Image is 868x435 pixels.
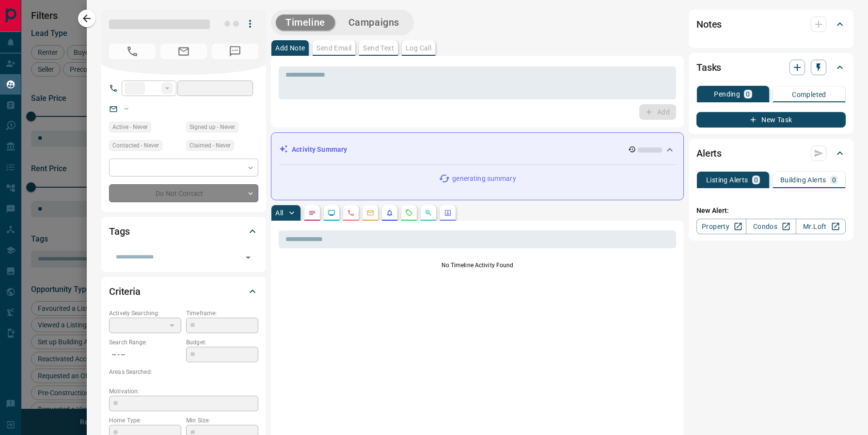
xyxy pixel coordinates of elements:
[189,122,235,132] span: Signed up - Never
[754,177,758,183] p: 0
[276,15,335,31] button: Timeline
[212,44,258,59] span: No Number
[186,309,258,318] p: Timeframe:
[696,16,722,32] h2: Notes
[792,91,826,98] p: Completed
[714,91,740,97] p: Pending
[696,219,746,234] a: Property
[112,141,159,150] span: Contacted - Never
[425,209,432,217] svg: Opportunities
[109,387,258,396] p: Motivation:
[109,347,181,363] p: -- - --
[347,209,355,217] svg: Calls
[696,56,846,79] div: Tasks
[109,280,258,303] div: Criteria
[160,44,207,59] span: No Email
[109,309,181,318] p: Actively Searching:
[706,177,748,183] p: Listing Alerts
[696,13,846,36] div: Notes
[746,219,796,234] a: Condos
[189,141,231,150] span: Claimed - Never
[275,209,283,216] p: All
[109,368,258,376] p: Areas Searched:
[696,112,846,128] button: New Task
[109,284,141,299] h2: Criteria
[308,209,316,217] svg: Notes
[292,145,347,155] p: Activity Summary
[339,15,409,31] button: Campaigns
[109,416,181,425] p: Home Type:
[452,174,516,184] p: generating summary
[780,177,826,183] p: Building Alerts
[832,177,836,183] p: 0
[746,91,750,97] p: 0
[405,209,413,217] svg: Requests
[109,184,258,202] div: Do Not Contact
[279,141,676,159] div: Activity Summary
[109,220,258,243] div: Tags
[796,219,846,234] a: Mr.Loft
[696,145,722,161] h2: Alerts
[366,209,374,217] svg: Emails
[186,338,258,347] p: Budget:
[696,206,846,216] p: New Alert:
[109,44,156,59] span: No Number
[275,45,305,51] p: Add Note
[696,142,846,165] div: Alerts
[109,224,129,239] h2: Tags
[328,209,335,217] svg: Lead Browsing Activity
[444,209,452,217] svg: Agent Actions
[109,338,181,347] p: Search Range:
[241,251,255,264] button: Open
[386,209,394,217] svg: Listing Alerts
[696,60,721,75] h2: Tasks
[112,122,148,132] span: Active - Never
[186,416,258,425] p: Min Size:
[125,105,128,113] a: --
[279,261,676,270] p: No Timeline Activity Found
